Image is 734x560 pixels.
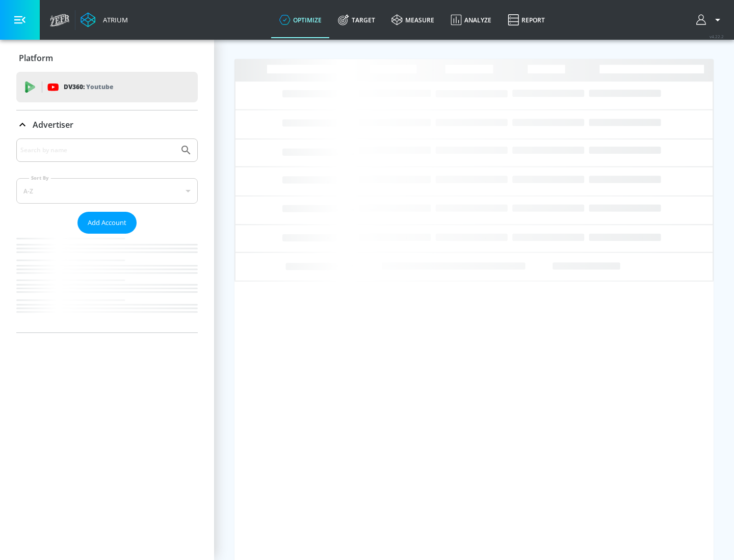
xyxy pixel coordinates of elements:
p: DV360: [64,81,113,93]
div: DV360: Youtube [16,72,198,102]
span: v 4.22.2 [710,34,724,39]
div: Atrium [99,15,128,24]
a: measure [383,2,442,38]
p: Advertiser [33,119,73,130]
p: Platform [19,52,53,64]
span: Add Account [88,217,126,229]
a: Analyze [442,2,500,38]
button: Add Account [77,212,137,234]
nav: list of Advertiser [16,234,198,332]
a: Atrium [81,12,128,27]
div: A-Z [16,178,198,204]
div: Advertiser [16,138,198,332]
div: Platform [16,44,198,72]
a: Target [330,2,383,38]
label: Sort By [29,175,51,181]
a: Report [500,2,553,38]
div: Advertiser [16,110,198,139]
a: optimize [271,2,330,38]
p: Youtube [86,81,113,92]
input: Search by name [20,144,175,157]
